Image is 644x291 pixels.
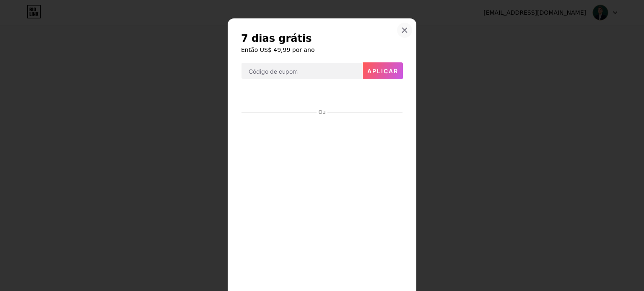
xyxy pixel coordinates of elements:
[367,67,398,75] font: Aplicar
[318,109,325,115] font: Ou
[363,62,403,79] button: Aplicar
[241,33,312,44] font: 7 dias grátis
[241,46,315,53] font: Então US$ 49,99 por ano
[241,86,402,106] iframe: Moldura de botão de pagamento seguro
[241,63,362,80] input: Código de cupom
